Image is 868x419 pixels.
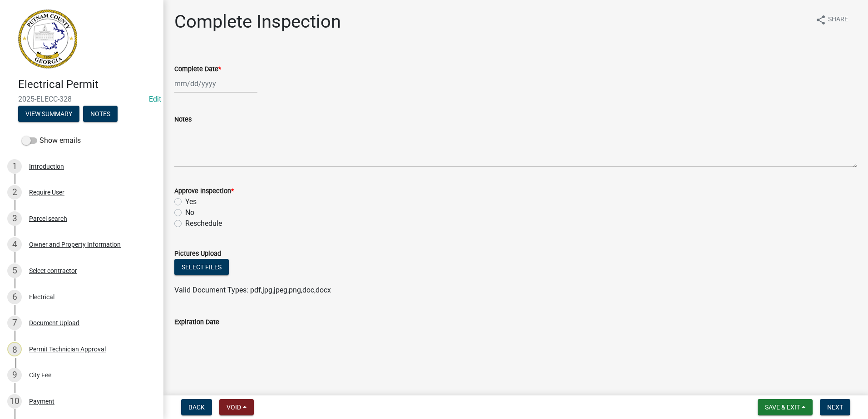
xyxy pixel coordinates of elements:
[7,290,22,304] div: 6
[227,404,241,411] span: Void
[29,346,106,352] div: Permit Technician Approval
[29,189,64,195] div: Require User
[29,241,121,248] div: Owner and Property Information
[181,399,212,415] button: Back
[174,188,234,195] label: Approve Inspection
[174,251,221,257] label: Pictures Upload
[29,372,51,378] div: City Fee
[7,237,22,252] div: 4
[29,215,67,222] div: Parcel search
[149,95,161,103] wm-modal-confirm: Edit Application Number
[815,15,826,25] i: share
[83,106,118,122] button: Notes
[174,66,221,73] label: Complete Date
[7,394,22,409] div: 10
[149,95,161,103] a: Edit
[828,15,848,25] span: Share
[174,117,192,123] label: Notes
[18,10,77,68] img: Putnam County, Georgia
[29,163,64,170] div: Introduction
[7,263,22,278] div: 5
[185,196,197,207] label: Yes
[820,399,850,415] button: Next
[7,316,22,330] div: 7
[18,106,79,122] button: View Summary
[7,368,22,382] div: 9
[185,218,222,229] label: Reschedule
[808,11,855,29] button: shareShare
[18,95,145,103] span: 2025-ELECC-328
[7,211,22,226] div: 3
[29,268,77,274] div: Select contractor
[7,342,22,356] div: 8
[758,399,813,415] button: Save & Exit
[29,294,54,300] div: Electrical
[18,111,79,118] wm-modal-confirm: Summary
[174,74,257,93] input: mm/dd/yyyy
[174,11,341,33] h1: Complete Inspection
[174,259,229,275] button: Select files
[83,111,118,118] wm-modal-confirm: Notes
[765,404,800,411] span: Save & Exit
[827,404,843,411] span: Next
[18,78,156,91] h4: Electrical Permit
[29,320,79,326] div: Document Upload
[188,404,205,411] span: Back
[7,159,22,174] div: 1
[174,286,331,294] span: Valid Document Types: pdf,jpg,jpeg,png,doc,docx
[7,185,22,200] div: 2
[29,398,54,404] div: Payment
[219,399,254,415] button: Void
[22,135,81,146] label: Show emails
[185,207,194,218] label: No
[174,319,219,326] label: Expiration Date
